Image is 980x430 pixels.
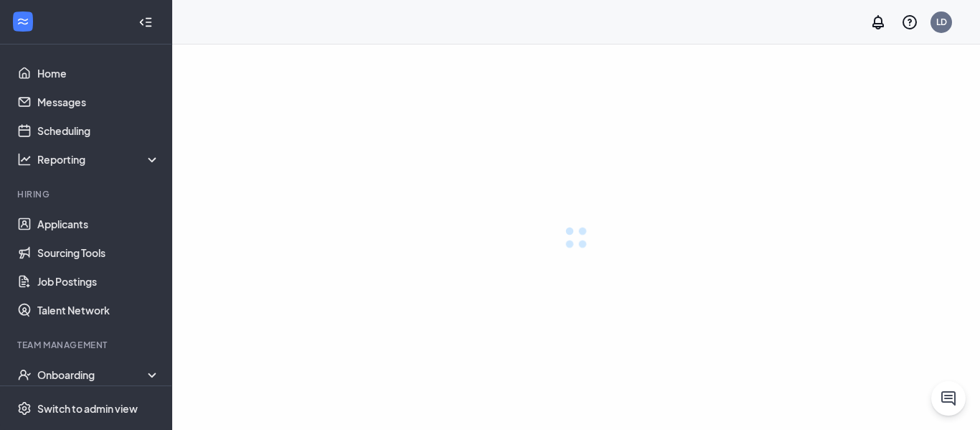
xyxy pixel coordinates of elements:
[37,116,160,145] a: Scheduling
[37,401,138,416] div: Switch to admin view
[37,152,161,167] div: Reporting
[37,368,161,382] div: Onboarding
[37,267,160,296] a: Job Postings
[37,210,160,238] a: Applicants
[931,381,966,416] button: ChatActive
[37,238,160,267] a: Sourcing Tools
[17,339,157,351] div: Team Management
[901,14,918,31] svg: QuestionInfo
[37,59,160,88] a: Home
[940,390,957,407] svg: ChatActive
[37,296,160,324] a: Talent Network
[138,15,153,29] svg: Collapse
[17,152,32,167] svg: Analysis
[17,401,32,416] svg: Settings
[16,14,30,29] svg: WorkstreamLogo
[37,88,160,116] a: Messages
[17,368,32,382] svg: UserCheck
[17,188,157,200] div: Hiring
[936,16,947,28] div: LD
[870,14,887,31] svg: Notifications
